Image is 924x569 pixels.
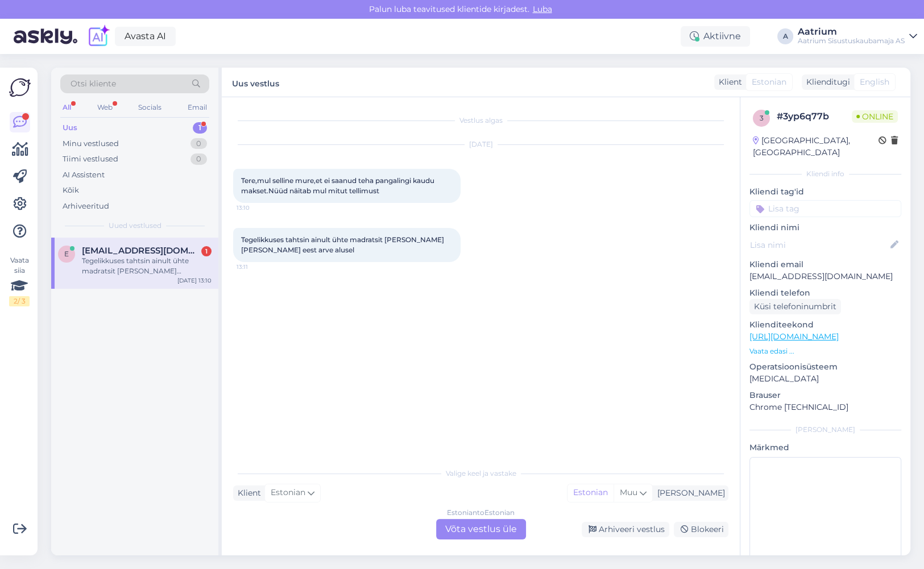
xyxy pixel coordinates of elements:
span: Uued vestlused [109,221,161,231]
div: Vestlus algas [233,115,728,126]
span: 13:10 [237,203,279,212]
div: A [777,28,793,44]
a: [URL][DOMAIN_NAME] [749,331,839,342]
div: # 3yp6q77b [777,110,852,123]
img: explore-ai [86,24,110,48]
div: Uus [63,122,77,134]
div: Klient [233,487,261,499]
span: 13:11 [237,263,279,271]
p: [MEDICAL_DATA] [749,373,901,385]
a: AatriumAatrium Sisustuskaubamaja AS [798,27,917,45]
span: Estonian [271,487,305,499]
div: 2 / 3 [9,296,30,306]
p: Kliendi telefon [749,287,901,299]
div: Tiimi vestlused [63,153,118,165]
div: Valige keel ja vastake [233,468,728,479]
div: Kliendi info [749,169,901,179]
input: Lisa tag [749,200,901,217]
a: Avasta AI [115,27,176,46]
p: Operatsioonisüsteem [749,361,901,373]
span: Otsi kliente [71,78,116,90]
input: Lisa nimi [750,239,888,251]
p: Brauser [749,389,901,401]
div: Klient [714,76,742,88]
p: Klienditeekond [749,319,901,331]
div: Aatrium [798,27,905,36]
div: 0 [190,153,207,165]
div: 0 [190,138,207,149]
div: [PERSON_NAME] [749,425,901,435]
div: [DATE] [233,139,728,149]
div: [PERSON_NAME] [653,487,725,499]
img: Askly Logo [9,77,31,98]
span: Muu [620,487,637,497]
span: English [860,76,889,88]
div: Aktiivne [681,26,750,47]
div: Estonian to Estonian [447,508,515,518]
p: Kliendi tag'id [749,186,901,198]
div: Blokeeri [674,522,728,537]
div: Estonian [567,484,614,501]
div: Arhiveeritud [63,201,109,212]
p: Kliendi email [749,259,901,271]
div: Socials [136,100,164,115]
p: Vaata edasi ... [749,346,901,356]
span: erikapent@mail.ee [82,246,200,256]
p: [EMAIL_ADDRESS][DOMAIN_NAME] [749,271,901,283]
div: 1 [193,122,207,134]
div: All [60,100,73,115]
span: Estonian [752,76,786,88]
span: 3 [760,114,764,122]
p: Märkmed [749,442,901,454]
div: Aatrium Sisustuskaubamaja AS [798,36,905,45]
div: Küsi telefoninumbrit [749,299,841,314]
div: Web [95,100,115,115]
div: Email [185,100,209,115]
div: Tegelikkuses tahtsin ainult ühte madratsit [PERSON_NAME] [PERSON_NAME] eest arve alusel [82,256,212,276]
span: Tegelikkuses tahtsin ainult ühte madratsit [PERSON_NAME] [PERSON_NAME] eest arve alusel [241,235,446,254]
div: [GEOGRAPHIC_DATA], [GEOGRAPHIC_DATA] [753,135,879,159]
div: AI Assistent [63,169,105,181]
div: 1 [201,246,212,256]
div: Võta vestlus üle [436,519,526,539]
div: [DATE] 13:10 [177,276,212,285]
span: e [64,250,69,258]
span: Online [852,110,898,123]
div: Vaata siia [9,255,30,306]
label: Uus vestlus [232,74,279,90]
div: Arhiveeri vestlus [582,522,669,537]
div: Klienditugi [802,76,850,88]
p: Kliendi nimi [749,222,901,234]
div: Minu vestlused [63,138,119,149]
span: Tere,mul selline mure,et ei saanud teha pangalingi kaudu makset.Nüüd näitab mul mitut tellimust [241,176,436,195]
div: Kõik [63,185,79,196]
p: Chrome [TECHNICAL_ID] [749,401,901,413]
span: Luba [529,4,556,14]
